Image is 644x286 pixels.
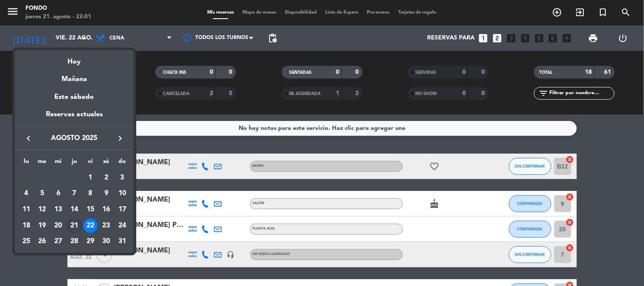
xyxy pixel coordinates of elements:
[18,202,34,218] td: 11 de agosto de 2025
[50,157,66,170] th: miércoles
[67,219,82,233] div: 21
[35,234,50,249] div: 26
[66,157,82,170] th: jueves
[34,233,51,250] td: 26 de agosto de 2025
[114,218,130,234] td: 24 de agosto de 2025
[98,157,115,170] th: sábado
[115,234,129,249] div: 31
[51,202,65,217] div: 13
[51,219,65,233] div: 20
[15,85,134,109] div: Este sábado
[99,171,113,185] div: 2
[99,202,113,217] div: 16
[99,186,113,201] div: 9
[51,234,65,249] div: 27
[15,50,134,67] div: Hoy
[34,218,51,234] td: 19 de agosto de 2025
[115,133,125,143] i: keyboard_arrow_right
[115,202,129,217] div: 17
[98,170,115,186] td: 2 de agosto de 2025
[82,202,98,218] td: 15 de agosto de 2025
[83,171,98,185] div: 1
[67,186,82,201] div: 7
[50,218,66,234] td: 20 de agosto de 2025
[66,185,82,202] td: 7 de agosto de 2025
[82,185,98,202] td: 8 de agosto de 2025
[35,202,50,217] div: 12
[82,218,98,234] td: 22 de agosto de 2025
[15,67,134,85] div: Mañana
[98,233,115,250] td: 30 de agosto de 2025
[36,133,112,144] span: agosto 2025
[115,219,129,233] div: 24
[50,233,66,250] td: 27 de agosto de 2025
[114,157,130,170] th: domingo
[19,219,34,233] div: 18
[66,233,82,250] td: 28 de agosto de 2025
[98,185,115,202] td: 9 de agosto de 2025
[114,233,130,250] td: 31 de agosto de 2025
[99,234,113,249] div: 30
[66,218,82,234] td: 21 de agosto de 2025
[114,170,130,186] td: 3 de agosto de 2025
[50,185,66,202] td: 6 de agosto de 2025
[83,202,98,217] div: 15
[114,185,130,202] td: 10 de agosto de 2025
[35,219,50,233] div: 19
[19,234,34,249] div: 25
[98,202,115,218] td: 16 de agosto de 2025
[34,202,51,218] td: 12 de agosto de 2025
[112,133,128,144] button: keyboard_arrow_right
[67,234,82,249] div: 28
[82,170,98,186] td: 1 de agosto de 2025
[50,202,66,218] td: 13 de agosto de 2025
[23,133,34,143] i: keyboard_arrow_left
[34,185,51,202] td: 5 de agosto de 2025
[19,186,34,201] div: 4
[19,202,34,217] div: 11
[18,218,34,234] td: 18 de agosto de 2025
[66,202,82,218] td: 14 de agosto de 2025
[99,219,113,233] div: 23
[18,185,34,202] td: 4 de agosto de 2025
[18,233,34,250] td: 25 de agosto de 2025
[18,157,34,170] th: lunes
[21,133,36,144] button: keyboard_arrow_left
[83,234,98,249] div: 29
[115,171,129,185] div: 3
[83,219,98,233] div: 22
[67,202,82,217] div: 14
[34,157,51,170] th: martes
[51,186,65,201] div: 6
[82,233,98,250] td: 29 de agosto de 2025
[115,186,129,201] div: 10
[35,186,50,201] div: 5
[98,218,115,234] td: 23 de agosto de 2025
[83,186,98,201] div: 8
[18,170,82,186] td: AGO.
[82,157,98,170] th: viernes
[15,109,134,126] div: Reservas actuales
[114,202,130,218] td: 17 de agosto de 2025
